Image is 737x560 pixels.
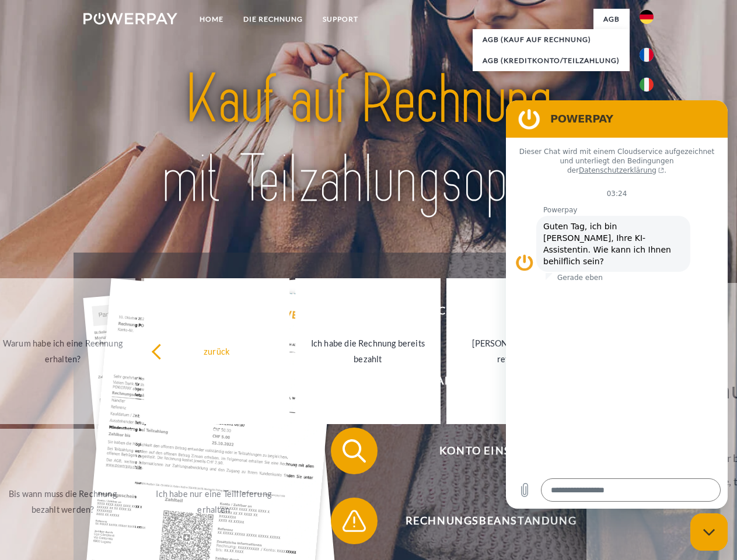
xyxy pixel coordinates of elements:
button: Rechnungsbeanstandung [331,498,634,544]
a: Home [190,9,233,30]
iframe: Schaltfläche zum Öffnen des Messaging-Fensters; Konversation läuft [690,513,728,551]
img: title-powerpay_de.svg [111,56,626,223]
a: AGB (Kauf auf Rechnung) [473,29,630,50]
a: AGB (Kreditkonto/Teilzahlung) [473,50,630,71]
div: Ich habe die Rechnung bereits bezahlt [302,335,434,367]
iframe: Messaging-Fenster [506,100,728,509]
span: Rechnungsbeanstandung [348,498,634,544]
img: qb_warning.svg [340,506,369,535]
img: de [640,10,654,24]
span: Konto einsehen [348,428,634,474]
a: agb [593,9,630,30]
div: zurück [151,343,282,359]
a: SUPPORT [313,9,368,30]
div: Ich habe nur eine Teillieferung erhalten [148,486,280,517]
a: DIE RECHNUNG [233,9,313,30]
button: Konto einsehen [331,428,634,474]
img: it [640,78,654,92]
img: logo-powerpay-white.svg [83,13,177,24]
img: fr [640,48,654,62]
img: qb_search.svg [340,436,369,466]
div: [PERSON_NAME] wurde retourniert [453,335,585,367]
